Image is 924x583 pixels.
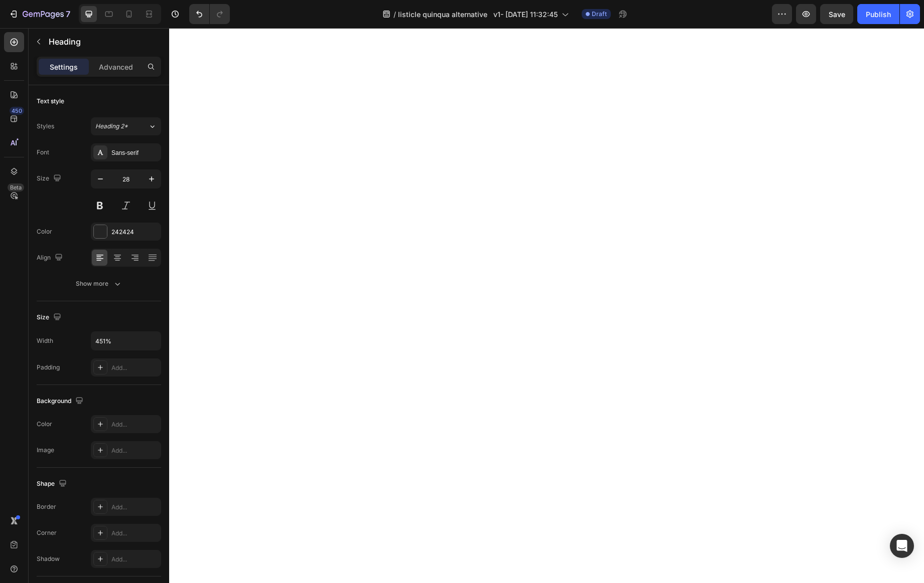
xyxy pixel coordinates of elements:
[37,395,85,408] div: Background
[169,28,924,583] iframe: Design area
[91,117,161,135] button: Heading 2*
[99,62,133,72] p: Advanced
[37,122,54,131] div: Styles
[37,477,69,491] div: Shape
[91,332,161,350] input: Auto
[37,446,54,455] div: Image
[398,9,558,20] span: listicle quinqua alternative v1- [DATE] 11:32:45
[592,10,607,19] span: Draft
[189,4,230,24] div: Undo/Redo
[50,62,78,72] p: Settings
[111,363,159,372] div: Add...
[76,279,122,289] div: Show more
[37,336,53,345] div: Width
[37,311,63,324] div: Size
[49,36,157,48] p: Heading
[866,9,891,20] div: Publish
[8,183,24,191] div: Beta
[95,122,128,131] span: Heading 2*
[111,228,159,237] div: 242424
[37,251,65,265] div: Align
[37,554,60,563] div: Shadow
[37,227,52,236] div: Color
[37,528,57,537] div: Corner
[37,502,56,511] div: Border
[829,10,845,19] span: Save
[37,420,52,429] div: Color
[37,363,60,372] div: Padding
[4,4,75,24] button: 7
[66,8,70,20] p: 7
[37,97,64,106] div: Text style
[111,446,159,455] div: Add...
[111,148,159,157] div: Sans-serif
[820,4,853,24] button: Save
[10,107,24,115] div: 450
[111,555,159,564] div: Add...
[37,275,161,293] button: Show more
[857,4,899,24] button: Publish
[111,420,159,429] div: Add...
[37,148,49,157] div: Font
[393,9,396,20] span: /
[890,534,914,558] div: Open Intercom Messenger
[111,503,159,512] div: Add...
[37,172,63,185] div: Size
[111,529,159,538] div: Add...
